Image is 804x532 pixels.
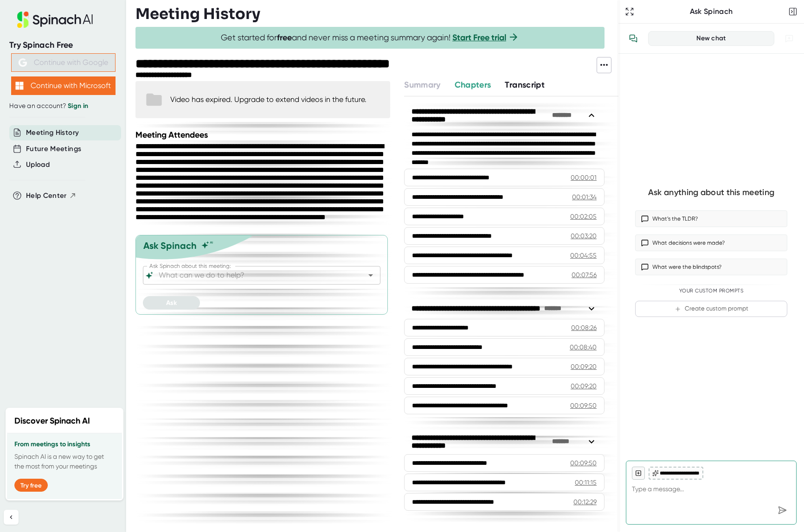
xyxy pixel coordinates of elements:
[26,159,50,170] button: Upload
[570,458,597,468] div: 00:09:50
[26,127,79,138] button: Meeting History
[14,452,115,471] p: Spinach AI is a new way to get the most from your meetings
[135,130,392,140] div: Meeting Attendees
[277,32,292,43] b: free
[648,187,774,198] div: Ask anything about this meeting
[635,288,787,294] div: Your Custom Prompts
[68,102,88,110] a: Sign in
[572,270,597,279] div: 00:07:56
[505,80,545,90] span: Transcript
[571,362,597,371] div: 00:09:20
[624,29,643,48] button: View conversation history
[404,79,440,91] button: Summary
[635,259,787,275] button: What were the blindspots?
[157,269,350,282] input: What can we do to help?
[26,190,67,201] span: Help Center
[636,7,786,16] div: Ask Spinach
[11,76,116,95] button: Continue with Microsoft
[572,192,597,202] div: 00:01:34
[135,5,260,23] h3: Meeting History
[364,269,377,282] button: Open
[635,301,787,317] button: Create custom prompt
[570,342,597,352] div: 00:08:40
[455,79,491,91] button: Chapters
[786,5,799,18] button: Close conversation sidebar
[14,441,115,448] h3: From meetings to insights
[143,240,197,251] div: Ask Spinach
[26,190,77,201] button: Help Center
[11,53,116,72] button: Continue with Google
[623,5,636,18] button: Expand to Ask Spinach page
[635,210,787,227] button: What’s the TLDR?
[774,502,791,519] div: Send message
[635,234,787,251] button: What decisions were made?
[573,497,597,507] div: 00:12:29
[455,80,491,90] span: Chapters
[571,381,597,391] div: 00:09:20
[19,58,27,67] img: Aehbyd4JwY73AAAAAElFTkSuQmCC
[452,32,506,43] a: Start Free trial
[571,231,597,241] div: 00:03:20
[9,40,117,51] div: Try Spinach Free
[575,478,597,487] div: 00:11:15
[654,34,768,43] div: New chat
[143,296,200,310] button: Ask
[9,102,117,110] div: Have an account?
[570,401,597,410] div: 00:09:50
[571,173,597,182] div: 00:00:01
[14,415,90,427] h2: Discover Spinach AI
[505,79,545,91] button: Transcript
[170,95,367,104] div: Video has expired. Upgrade to extend videos in the future.
[14,479,48,492] button: Try free
[26,144,81,154] button: Future Meetings
[166,299,177,307] span: Ask
[570,251,597,260] div: 00:04:55
[570,212,597,221] div: 00:02:05
[4,510,19,525] button: Collapse sidebar
[571,323,597,332] div: 00:08:26
[221,32,519,43] span: Get started for and never miss a meeting summary again!
[404,80,440,90] span: Summary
